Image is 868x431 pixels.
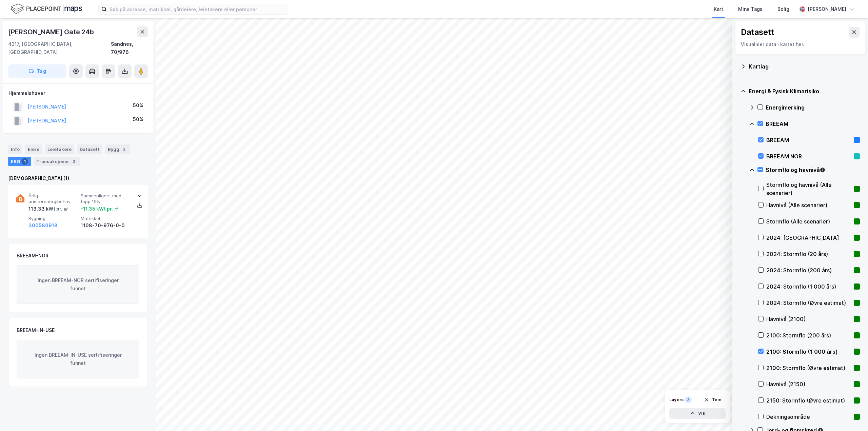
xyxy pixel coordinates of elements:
div: [PERSON_NAME] Gate 24b [8,26,95,37]
div: Eiere [25,144,42,154]
div: Sandnes, 70/976 [111,40,148,56]
div: Datasett [77,144,102,154]
div: BREEAM-IN-USE [17,326,55,334]
div: Havnivå (2150) [766,380,851,388]
div: Ingen BREEAM-IN-USE sertifiseringer funnet [17,340,139,378]
div: Datasett [741,27,774,38]
div: Hjemmelshaver [8,89,147,97]
div: 3 [685,396,692,403]
div: 2100: Stormflo (Øvre estimat) [766,364,851,372]
div: Havnivå (Alle scenarier) [766,201,851,209]
input: Søk på adresse, matrikkel, gårdeiere, leietakere eller personer [107,4,288,14]
div: Stormflo (Alle scenarier) [766,217,851,226]
span: Sammenlignet med topp 15% [81,193,130,205]
div: Info [8,144,22,154]
div: Layers [669,397,684,403]
div: -11.35 kWt pr. ㎡ [81,205,119,213]
div: Visualiser data i kartet her. [741,40,860,48]
div: kWt pr. ㎡ [45,205,68,213]
div: BREEAM NOR [766,152,851,160]
span: Bygning [28,216,78,221]
div: 2 [71,158,77,165]
div: BREEAM [766,136,851,144]
div: [DEMOGRAPHIC_DATA] (1) [8,174,148,182]
div: 113.33 [28,205,68,213]
div: Bolig [777,5,789,13]
div: 2100: Stormflo (200 års) [766,331,851,339]
div: Stormflo og havnivå (Alle scenarier) [766,181,851,197]
span: Årlig primærenergibehov [28,193,78,205]
div: 2100: Stormflo (1 000 års) [766,348,851,356]
div: Stormflo og havnivå [766,166,860,174]
div: Leietakere [45,144,74,154]
div: [PERSON_NAME] [808,5,846,13]
div: Tooltip anchor [820,167,826,173]
div: 1108-70-976-0-0 [81,221,130,230]
div: Kart [714,5,723,13]
div: BREEAM-NOR [17,252,48,260]
div: 2 [121,146,127,153]
div: Kontrollprogram for chat [834,398,868,431]
div: Kartlag [749,62,860,71]
div: Havnivå (2100) [766,315,851,323]
div: 1 [21,158,28,165]
button: 300580918 [28,221,58,230]
div: 4317, [GEOGRAPHIC_DATA], [GEOGRAPHIC_DATA] [8,40,111,56]
div: Mine Tags [738,5,763,13]
button: Tøm [699,394,726,405]
div: 50% [133,115,143,123]
div: 2150: Stormflo (Øvre estimat) [766,396,851,405]
div: BREEAM [766,120,860,128]
span: Matrikkel [81,216,130,221]
div: Dekningsområde [766,413,851,421]
div: 2024: [GEOGRAPHIC_DATA] [766,234,851,242]
div: 50% [133,101,143,110]
div: Energimerking [766,103,860,112]
iframe: Chat Widget [834,398,868,431]
div: 2024: Stormflo (1 000 års) [766,282,851,291]
div: Transaksjoner [34,157,80,166]
img: logo.f888ab2527a4732fd821a326f86c7f29.svg [11,3,82,15]
button: Tag [8,64,66,78]
div: Ingen BREEAM-NOR sertifiseringer funnet [17,265,139,304]
div: 2024: Stormflo (Øvre estimat) [766,299,851,307]
button: Vis [669,408,726,419]
div: Energi & Fysisk Klimarisiko [749,87,860,95]
div: 2024: Stormflo (200 års) [766,266,851,274]
div: ESG [8,157,31,166]
div: Bygg [105,144,130,154]
div: 2024: Stormflo (20 års) [766,250,851,258]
